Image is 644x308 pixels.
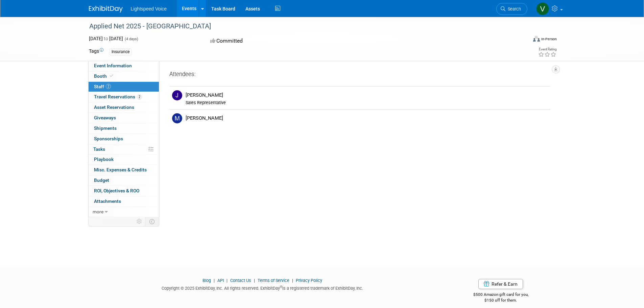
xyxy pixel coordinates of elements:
a: Contact Us [230,278,251,283]
a: Privacy Policy [296,278,322,283]
a: Misc. Expenses & Credits [89,165,159,175]
span: Budget [94,177,109,183]
div: Sales Representative [186,100,548,105]
a: Blog [202,278,211,283]
div: $500 Amazon gift card for you, [446,287,555,303]
img: M.jpg [172,113,182,123]
span: | [252,278,257,283]
a: Tasks [89,144,159,155]
span: Sponsorships [94,136,123,141]
img: J.jpg [172,90,182,100]
div: Attendees: [169,70,550,79]
div: In-Person [541,37,557,42]
div: Applied Net 2025 - [GEOGRAPHIC_DATA] [87,20,517,32]
a: Search [496,3,527,15]
span: Playbook [94,157,114,162]
span: | [225,278,229,283]
a: Sponsorships [89,134,159,144]
span: Lightspeed Voice [131,6,167,11]
a: Playbook [89,155,159,165]
div: [PERSON_NAME] [186,115,548,121]
div: Insurance [110,48,132,55]
a: Asset Reservations [89,102,159,113]
span: ROI, Objectives & ROO [94,188,139,193]
span: (4 days) [124,37,138,41]
span: Staff [94,84,111,89]
a: Travel Reservations2 [89,92,159,102]
a: API [217,278,224,283]
span: more [93,209,103,214]
span: 2 [137,94,142,99]
span: Giveaways [94,115,116,120]
span: Attachments [94,198,121,204]
span: Search [505,6,521,11]
a: Shipments [89,123,159,134]
td: Personalize Event Tab Strip [134,217,145,226]
div: Event Format [487,35,557,45]
a: Giveaways [89,113,159,123]
div: $150 off for them. [446,298,555,303]
span: Travel Reservations [94,94,142,99]
img: Format-Inperson.png [533,36,540,42]
a: Budget [89,175,159,186]
span: 2 [106,84,111,89]
a: more [89,207,159,217]
a: Event Information [89,61,159,71]
div: [PERSON_NAME] [186,92,548,98]
span: Misc. Expenses & Credits [94,167,147,172]
a: ROI, Objectives & ROO [89,186,159,196]
span: | [212,278,216,283]
i: Booth reservation complete [110,74,113,78]
div: Event Rating [538,48,556,51]
span: [DATE] [DATE] [89,36,123,41]
td: Toggle Event Tabs [145,217,159,226]
a: Booth [89,71,159,81]
span: Event Information [94,63,132,68]
a: Refer & Earn [478,279,523,289]
img: Veronika Perkowski [536,2,549,15]
div: Copyright © 2025 ExhibitDay, Inc. All rights reserved. ExhibitDay is a registered trademark of Ex... [89,284,436,291]
a: Terms of Service [258,278,289,283]
span: Booth [94,73,115,79]
span: Tasks [93,146,105,152]
img: ExhibitDay [89,6,123,13]
td: Tags [89,48,103,55]
a: Attachments [89,196,159,207]
a: Staff2 [89,82,159,92]
sup: ® [280,285,282,289]
span: to [103,36,109,41]
span: | [290,278,295,283]
span: Asset Reservations [94,104,134,110]
span: Shipments [94,125,117,131]
div: Committed [208,35,358,47]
